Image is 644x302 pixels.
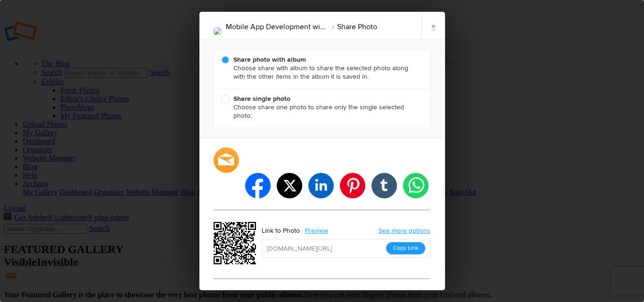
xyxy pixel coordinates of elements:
img: Mobile_App_Development_With_Ionic_1.jpg [214,27,221,35]
li: whatsapp [403,173,429,198]
li: Share Photo [327,19,377,35]
li: twitter [277,173,302,198]
li: facebook [245,173,271,198]
span: Choose share one photo to share only the single selected photo. [221,95,418,120]
span: Choose share with album to share the selected photo along with the other items in the album it is... [221,56,418,81]
div: Link to Photo [262,225,300,237]
a: × [421,12,445,40]
li: Mobile App Development with Ionic for Cross-Platform Success [226,19,327,35]
b: Share photo with album [233,56,306,64]
button: Copy Link [386,242,425,254]
b: Share single photo [233,95,290,103]
a: Preview [300,225,335,237]
li: linkedin [308,173,334,198]
li: pinterest [340,173,365,198]
li: tumblr [372,173,397,198]
div: https://slickpic.us/18452339TzzO [214,222,259,267]
a: See more options [379,227,430,235]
